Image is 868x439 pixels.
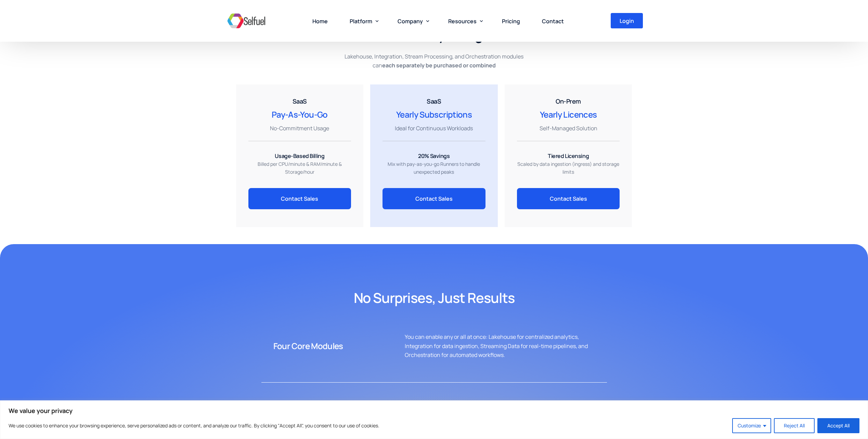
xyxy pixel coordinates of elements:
[383,188,485,209] a: Contact Sales
[383,160,485,176] p: Mix with pay-as-you-go Runners to handle unexpected peaks
[248,152,351,160] h4: Usage-Based Billing
[248,160,351,176] p: Billed per CPU/minute & RAM/minute & Storage/hour
[281,196,318,201] span: Contact Sales
[398,17,423,25] span: Company
[542,17,564,25] span: Contact
[732,418,771,433] button: Customize
[415,196,453,201] span: Contact Sales
[517,188,620,209] a: Contact Sales
[312,17,328,25] span: Home
[550,196,587,201] span: Contact Sales
[620,18,634,24] span: Login
[248,124,351,133] p: No-Commitment Usage
[9,422,379,430] p: We use cookies to enhance your browsing experience, serve personalized ads or content, and analyz...
[383,110,485,120] h3: Yearly Subscriptions
[405,332,595,359] p: You can enable any or all at once: Lakehouse for centralized analytics, Integration for data inge...
[517,97,620,106] h4: On-Prem
[517,110,620,120] h3: Yearly Licences
[754,365,868,439] div: Sohbet Aracı
[517,124,620,133] p: Self-Managed Solution
[248,97,351,106] h4: SaaS
[448,17,477,25] span: Resources
[754,365,868,439] iframe: Chat Widget
[517,152,620,160] h4: Tiered Licensing
[261,289,607,307] h2: No Surprises, Just Results
[517,160,620,176] p: Scaled by data ingestion (ingress) and storage limits
[382,62,496,69] strong: each separately be purchased or combined
[502,17,520,25] span: Pricing
[248,188,351,209] a: Contact Sales
[248,110,351,120] h3: Pay-As-You-Go
[383,124,485,133] p: Ideal for Continuous Workloads
[383,152,485,160] h4: 20% Savings
[383,97,485,106] h4: SaaS
[611,13,643,28] a: Login
[340,52,528,70] p: Lakehouse, Integration, Stream Processing, and Orchestration modules can
[9,407,859,415] p: We value your privacy
[350,17,372,25] span: Platform
[273,341,379,351] h3: Four Core Modules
